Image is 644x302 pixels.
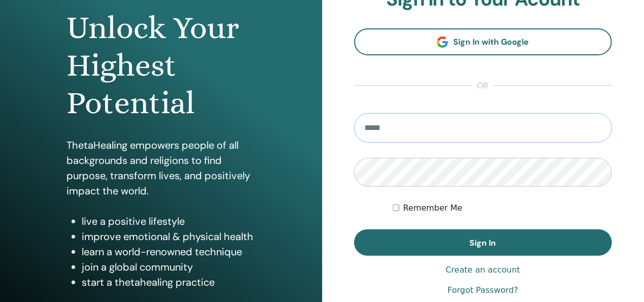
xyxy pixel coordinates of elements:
[448,284,518,296] a: Forgot Password?
[470,238,496,248] span: Sign In
[82,244,256,259] li: learn a world-renowned technique
[446,264,520,276] a: Create an account
[403,202,463,214] label: Remember Me
[66,9,256,122] h1: Unlock Your Highest Potential
[393,202,612,214] div: Keep me authenticated indefinitely or until I manually logout
[82,259,256,275] li: join a global community
[82,229,256,244] li: improve emotional & physical health
[66,138,256,198] p: ThetaHealing empowers people of all backgrounds and religions to find purpose, transform lives, a...
[453,37,529,47] span: Sign In with Google
[82,214,256,229] li: live a positive lifestyle
[82,275,256,290] li: start a thetahealing practice
[472,80,494,92] span: or
[354,28,613,55] a: Sign In with Google
[354,229,613,256] button: Sign In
